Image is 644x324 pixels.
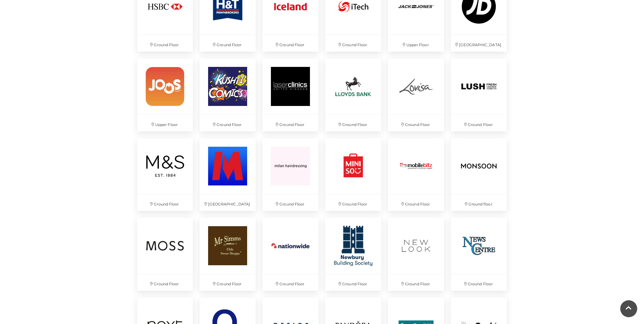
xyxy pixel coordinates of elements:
a: Ground Floor [447,55,510,135]
p: Ground Floor [451,274,507,291]
a: Ground Floor [259,135,322,215]
p: Ground Floor [451,115,507,131]
a: Laser Clinic Ground Floor [259,55,322,135]
p: Ground Floor [262,35,318,52]
p: Ground Floor [200,115,256,131]
a: Ground Floor [196,214,259,294]
p: Ground Floor [262,194,318,211]
a: Ground Floor [322,214,385,294]
a: Ground Floor [134,135,197,215]
p: [GEOGRAPHIC_DATA] [451,35,507,52]
p: Ground Floor [137,194,193,211]
a: Ground Floor [259,214,322,294]
a: Ground Floor [385,214,447,294]
a: [GEOGRAPHIC_DATA] [196,135,259,215]
p: Ground Floor [200,35,256,52]
p: Ground Floor [325,115,381,131]
p: Upper Floor [388,35,444,52]
p: Ground Floor [262,115,318,131]
p: Ground Floor [200,274,256,291]
p: Ground Floor [325,35,381,52]
a: Ground floor [447,135,510,215]
a: Ground Floor [385,55,447,135]
p: Ground Floor [137,274,193,291]
a: Ground Floor [134,214,197,294]
p: Ground Floor [325,194,381,211]
p: Ground Floor [137,35,193,52]
a: Ground Floor [322,55,385,135]
a: Ground Floor [447,214,510,294]
p: Ground Floor [388,274,444,291]
p: Ground Floor [262,274,318,291]
p: Upper Floor [137,115,193,131]
p: [GEOGRAPHIC_DATA] [200,194,256,211]
a: Ground Floor [385,135,447,215]
a: Ground Floor [322,135,385,215]
p: Ground Floor [325,274,381,291]
a: Upper Floor [134,55,197,135]
p: Ground Floor [388,115,444,131]
p: Ground Floor [388,194,444,211]
img: Laser Clinic [262,58,318,114]
a: Ground Floor [196,55,259,135]
p: Ground floor [451,194,507,211]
